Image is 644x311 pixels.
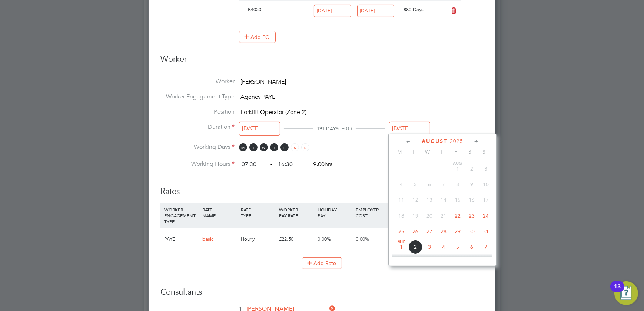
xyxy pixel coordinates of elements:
[394,209,408,223] span: 18
[389,122,430,136] input: Select one
[422,193,436,207] span: 13
[162,203,200,228] div: WORKER ENGAGEMENT TYPE
[394,193,408,207] span: 11
[465,209,479,223] span: 23
[479,209,493,223] span: 24
[160,108,235,116] label: Position
[436,193,451,207] span: 14
[317,126,338,132] span: 191 DAYS
[357,5,395,17] input: Select one
[479,224,493,238] span: 31
[202,236,213,242] span: basic
[239,31,276,43] button: Add PO
[318,236,331,242] span: 0.00%
[240,93,275,101] span: Agency PAYE
[614,281,638,305] button: Open Resource Center, 13 new notifications
[451,193,465,207] span: 15
[422,209,436,223] span: 20
[316,203,354,222] div: HOLIDAY PAY
[408,240,422,254] span: 2
[451,162,465,176] span: 1
[422,240,436,254] span: 3
[309,161,332,168] span: 9.00hrs
[465,224,479,238] span: 30
[160,78,235,86] label: Worker
[301,143,309,151] span: S
[406,148,421,155] span: T
[302,257,342,269] button: Add Rate
[314,5,351,17] input: Select one
[394,240,408,244] span: Sep
[436,224,451,238] span: 28
[404,6,424,13] span: 880 Days
[479,193,493,207] span: 17
[269,161,274,168] span: ‐
[239,228,277,250] div: Hourly
[160,54,484,71] h3: Worker
[436,240,451,254] span: 4
[408,193,422,207] span: 12
[451,162,465,165] span: Aug
[354,203,392,222] div: EMPLOYER COST
[479,240,493,254] span: 7
[422,177,436,191] span: 6
[277,203,315,222] div: WORKER PAY RATE
[451,177,465,191] span: 8
[422,138,447,144] span: August
[421,148,435,155] span: W
[239,122,280,136] input: Select one
[277,228,315,250] div: £22.50
[394,177,408,191] span: 4
[422,224,436,238] span: 27
[239,158,268,171] input: 08:00
[408,224,422,238] span: 26
[479,177,493,191] span: 10
[160,93,235,101] label: Worker Engagement Type
[450,138,463,144] span: 2025
[408,177,422,191] span: 5
[275,158,304,171] input: 17:00
[463,148,477,155] span: S
[479,162,493,176] span: 3
[200,203,239,222] div: RATE NAME
[160,143,235,151] label: Working Days
[356,236,369,242] span: 0.00%
[477,148,491,155] span: S
[270,143,278,151] span: T
[260,143,268,151] span: W
[436,177,451,191] span: 7
[451,240,465,254] span: 5
[160,287,484,298] h3: Consultants
[248,6,261,13] span: B4050
[451,224,465,238] span: 29
[239,203,277,222] div: RATE TYPE
[614,287,621,296] div: 13
[436,209,451,223] span: 21
[291,143,299,151] span: S
[465,240,479,254] span: 6
[465,162,479,176] span: 2
[280,143,289,151] span: F
[435,148,449,155] span: T
[160,179,484,197] h3: Rates
[239,143,247,151] span: M
[338,125,352,132] span: ( + 0 )
[394,240,408,254] span: 1
[162,228,200,250] div: PAYE
[465,193,479,207] span: 16
[408,209,422,223] span: 19
[160,160,235,168] label: Working Hours
[160,123,235,131] label: Duration
[449,148,463,155] span: F
[249,143,258,151] span: T
[240,108,306,116] span: Forklift Operator (Zone 2)
[451,209,465,223] span: 22
[392,148,406,155] span: M
[394,224,408,238] span: 25
[240,78,286,86] span: [PERSON_NAME]
[465,177,479,191] span: 9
